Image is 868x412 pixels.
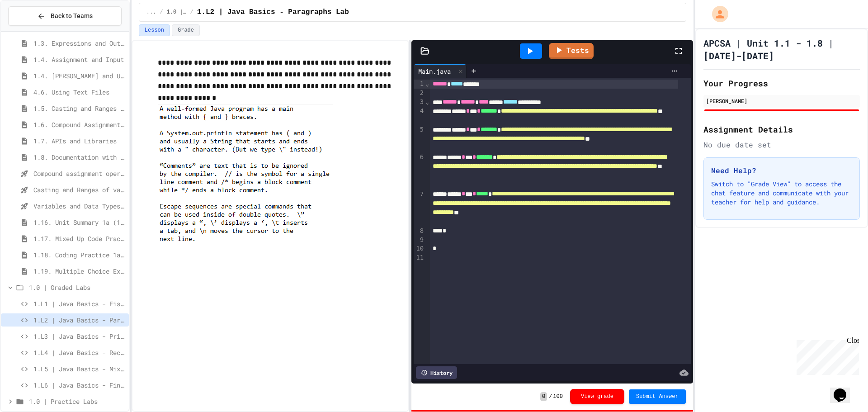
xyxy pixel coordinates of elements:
[33,250,125,260] span: 1.18. Coding Practice 1a (1.1-1.6)
[414,125,425,153] div: 5
[703,37,860,62] h1: APCSA | Unit 1.1 - 1.8 | [DATE]-[DATE]
[33,71,125,81] span: 1.4. [PERSON_NAME] and User Input
[549,43,594,59] a: Tests
[33,55,125,64] span: 1.4. Assignment and Input
[414,107,425,125] div: 4
[33,87,125,97] span: 4.6. Using Text Files
[414,153,425,189] div: 6
[549,393,552,400] span: /
[33,380,125,390] span: 1.L6 | Java Basics - Final Calculator Lab
[414,244,425,253] div: 10
[33,104,125,113] span: 1.5. Casting and Ranges of Values
[570,389,624,404] button: View grade
[33,331,125,341] span: 1.L3 | Java Basics - Printing Code Lab
[793,336,859,375] iframe: chat widget
[33,234,125,243] span: 1.17. Mixed Up Code Practice 1.1-1.6
[636,393,679,400] span: Submit Answer
[33,152,125,162] span: 1.8. Documentation with Comments and Preconditions
[414,64,467,78] div: Main.java
[146,9,156,16] span: ...
[33,218,125,227] span: 1.16. Unit Summary 1a (1.1-1.6)
[711,165,852,176] h3: Need Help?
[414,98,425,107] div: 3
[830,376,859,403] iframe: chat widget
[416,366,457,379] div: History
[711,180,852,207] p: Switch to "Grade View" to access the chat feature and communicate with your teacher for help and ...
[167,9,187,16] span: 1.0 | Graded Labs
[414,66,455,76] div: Main.java
[703,139,860,150] div: No due date set
[414,236,425,245] div: 9
[33,348,125,357] span: 1.L4 | Java Basics - Rectangle Lab
[33,364,125,374] span: 1.L5 | Java Basics - Mixed Number Lab
[414,253,425,262] div: 11
[33,136,125,146] span: 1.7. APIs and Libraries
[33,185,125,194] span: Casting and Ranges of variables - Quiz
[33,201,125,211] span: Variables and Data Types - Quiz
[33,266,125,276] span: 1.19. Multiple Choice Exercises for Unit 1a (1.1-1.6)
[629,389,686,404] button: Submit Answer
[706,97,857,105] div: [PERSON_NAME]
[139,24,170,36] button: Lesson
[425,98,429,105] span: Fold line
[33,120,125,129] span: 1.6. Compound Assignment Operators
[414,227,425,236] div: 8
[553,393,563,400] span: 100
[33,299,125,308] span: 1.L1 | Java Basics - Fish Lab
[190,9,193,16] span: /
[29,283,125,292] span: 1.0 | Graded Labs
[172,24,200,36] button: Grade
[160,9,163,16] span: /
[703,77,860,90] h2: Your Progress
[29,397,125,406] span: 1.0 | Practice Labs
[414,89,425,98] div: 2
[540,392,547,401] span: 0
[8,6,122,26] button: Back to Teams
[33,38,125,48] span: 1.3. Expressions and Output [New]
[414,80,425,89] div: 1
[425,80,429,87] span: Fold line
[33,169,125,178] span: Compound assignment operators - Quiz
[703,123,860,136] h2: Assignment Details
[414,190,425,227] div: 7
[197,7,349,18] span: 1.L2 | Java Basics - Paragraphs Lab
[33,315,125,325] span: 1.L2 | Java Basics - Paragraphs Lab
[703,4,731,24] div: My Account
[51,11,93,21] span: Back to Teams
[4,4,62,57] div: Chat with us now!Close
